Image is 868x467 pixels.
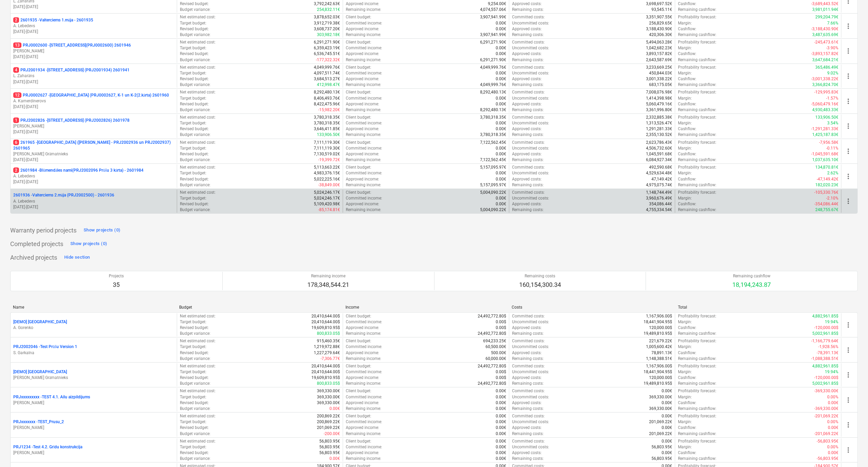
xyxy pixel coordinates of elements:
[480,82,506,88] p: 4,049,999.76€
[512,76,542,82] p: Approved costs :
[13,344,77,350] p: PRJ2002046 - Test Prūšu Version 1
[812,7,838,13] p: 3,981,011.94€
[13,67,174,85] div: 4PRJ2001934 -[STREET_ADDRESS] (PRJ2001934) 2601941L. Zaharāns[DATE]-[DATE]
[826,45,838,51] p: -3.90%
[812,132,838,138] p: 1,425,187.83€
[812,32,838,38] p: 3,487,635.69€
[512,120,549,126] p: Uncommitted costs :
[496,120,506,126] p: 0.00€
[646,57,672,63] p: 2,643,587.69€
[180,70,206,76] p: Target budget :
[13,369,174,381] div: [DEMO] [GEOGRAPHIC_DATA][PERSON_NAME] Grāmatnieks
[13,92,174,110] div: 12PRJ0002627 -[GEOGRAPHIC_DATA] (PRJ0002627, K-1 un K-2(2.kārta) 2601960A. Kamerdinerovs[DATE]-[D...
[180,26,209,32] p: Revised budget :
[815,115,838,120] p: 133,906.50€
[826,145,838,151] p: -0.11%
[815,65,838,70] p: 365,486.49€
[512,51,542,57] p: Approved costs :
[811,151,838,157] p: -1,045,591.68€
[180,157,210,163] p: Budget variance :
[346,45,382,51] p: Committed income :
[13,151,174,157] p: [PERSON_NAME] Grāmatnieks
[649,82,672,88] p: 683,175.05€
[496,70,506,76] p: 0.00€
[646,76,672,82] p: 3,001,338.22€
[180,7,210,13] p: Budget variance :
[64,254,90,261] div: Hide section
[512,165,545,170] p: Committed costs :
[13,92,169,98] p: PRJ0002627 - [GEOGRAPHIC_DATA] (PRJ0002627, K-1 un K-2(2.kārta) 2601960
[13,17,19,23] span: 2
[844,421,852,429] span: more_vert
[678,89,716,95] p: Profitability forecast :
[314,151,340,157] p: 7,130,519.02€
[678,51,696,57] p: Cashflow :
[819,140,838,145] p: -7,956.58€
[346,32,381,38] p: Remaining income :
[834,434,868,467] iframe: Chat Widget
[496,26,506,32] p: 0.00€
[844,147,852,155] span: more_vert
[13,67,19,73] span: 4
[180,132,210,138] p: Budget variance :
[844,72,852,80] span: more_vert
[480,57,506,63] p: 6,291,271.90€
[512,151,542,157] p: Approved costs :
[13,29,174,35] p: [DATE] - [DATE]
[480,32,506,38] p: 3,907,941.99€
[646,26,672,32] p: 3,188,430.90€
[13,17,174,35] div: 22601935 -Valterciems 1.māja - 2601935A. Lebedevs[DATE]-[DATE]
[678,26,696,32] p: Cashflow :
[63,252,91,263] button: Hide section
[13,419,64,425] p: PRJxxxxxxx - TEST_Prusu_2
[678,132,716,138] p: Remaining cashflow :
[678,82,716,88] p: Remaining cashflow :
[13,42,21,48] span: 13
[13,319,67,325] p: [DEMO] [GEOGRAPHIC_DATA]
[13,104,174,110] p: [DATE] - [DATE]
[496,145,506,151] p: 0.00€
[13,140,19,145] span: 6
[13,375,174,381] p: [PERSON_NAME] Grāmatnieks
[13,118,174,135] div: 1PRJ2002826 -[STREET_ADDRESS] (PRJ2002826) 2601978[PERSON_NAME][DATE]-[DATE]
[678,14,716,20] p: Profitability forecast :
[496,96,506,101] p: 0.00€
[314,1,340,7] p: 3,792,242.63€
[13,118,19,123] span: 1
[13,419,174,431] div: PRJxxxxxxx -TEST_Prusu_2[PERSON_NAME]
[314,126,340,132] p: 3,646,411.85€
[346,14,371,20] p: Client budget :
[812,57,838,63] p: 3,647,684.21€
[317,32,340,38] p: 303,982.18€
[496,126,506,132] p: 0.00€
[512,96,549,101] p: Uncommitted costs :
[180,14,216,20] p: Net estimated cost :
[480,14,506,20] p: 3,907,941.99€
[496,151,506,157] p: 0.00€
[69,238,109,249] button: Show projects (0)
[646,157,672,163] p: 6,084,927.34€
[512,89,545,95] p: Committed costs :
[815,14,838,20] p: 299,204.79€
[678,57,716,63] p: Remaining cashflow :
[70,240,107,248] div: Show projects (0)
[346,151,379,157] p: Approved income :
[13,23,174,29] p: A. Lebedevs
[512,14,545,20] p: Committed costs :
[480,115,506,120] p: 3,780,318.35€
[678,140,716,145] p: Profitability forecast :
[512,20,549,26] p: Uncommitted costs :
[512,140,545,145] p: Committed costs :
[84,226,120,234] div: Show projects (0)
[180,115,216,120] p: Net estimated cost :
[480,107,506,113] p: 8,292,480.13€
[496,45,506,51] p: 0.00€
[346,51,379,57] p: Approved income :
[678,45,692,51] p: Margin :
[13,129,174,135] p: [DATE] - [DATE]
[678,39,716,45] p: Profitability forecast :
[844,396,852,404] span: more_vert
[480,157,506,163] p: 7,122,562.45€
[317,7,340,13] p: 254,832.11€
[314,45,340,51] p: 6,359,423.19€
